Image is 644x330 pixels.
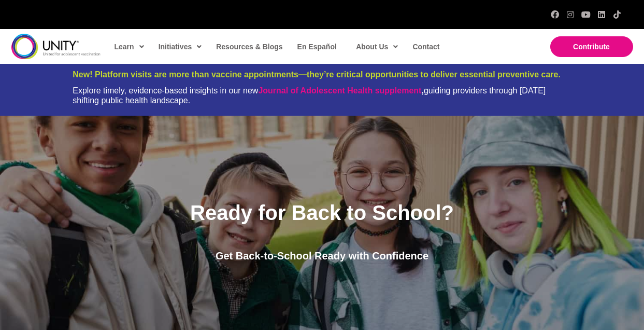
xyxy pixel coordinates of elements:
[551,10,559,19] a: Facebook
[258,86,423,95] strong: ,
[412,43,439,51] span: Contact
[407,35,443,59] a: Contact
[158,248,487,264] p: Get Back-to-School Ready with Confidence
[582,10,590,19] a: YouTube
[351,35,402,59] a: About Us
[613,10,621,19] a: TikTok
[159,39,202,54] span: Initiatives
[566,10,575,19] a: Instagram
[73,70,561,79] span: New! Platform visits are more than vaccine appointments—they’re critical opportunities to deliver...
[550,36,633,57] a: Contribute
[190,201,454,224] span: Ready for Back to School?
[356,39,398,54] span: About Us
[115,39,144,54] span: Learn
[297,43,337,51] span: En Español
[73,86,571,105] div: Explore timely, evidence-based insights in our new guiding providers through [DATE] shifting publ...
[216,43,282,51] span: Resources & Blogs
[573,43,610,51] span: Contribute
[11,34,101,59] img: unity-logo-dark
[258,86,421,95] a: Journal of Adolescent Health supplement
[211,35,287,59] a: Resources & Blogs
[597,10,606,19] a: LinkedIn
[292,35,341,59] a: En Español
